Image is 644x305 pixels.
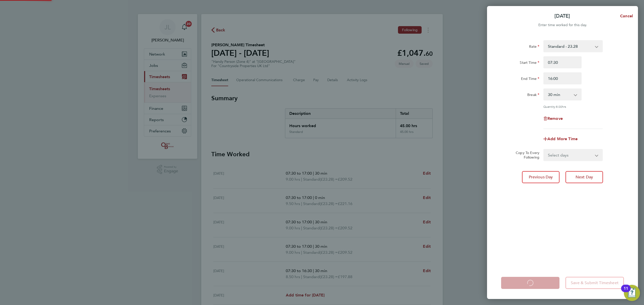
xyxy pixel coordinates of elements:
button: Previous Day [522,171,559,183]
button: Next Day [566,171,603,183]
input: E.g. 08:00 [543,56,582,68]
button: Open Resource Center, 11 new notifications [624,285,640,301]
span: Remove [547,116,563,121]
span: 8.00 [556,105,562,109]
span: Next Day [576,175,593,180]
span: Previous Day [529,175,553,180]
label: Rate [529,44,539,50]
p: [DATE] [554,13,570,20]
button: Add More Time [543,137,578,141]
span: Add More Time [547,136,578,141]
div: Enter time worked for this day. [487,22,638,28]
button: Cancel [612,11,638,21]
label: Copy To Every Following [512,150,539,160]
div: 11 [624,288,628,295]
label: Start Time [520,60,539,66]
label: End Time [521,76,539,82]
div: Quantity: hrs [543,105,603,109]
span: Cancel [619,14,633,18]
input: E.g. 18:00 [543,72,582,84]
label: Break [527,92,539,98]
button: Remove [543,117,563,121]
